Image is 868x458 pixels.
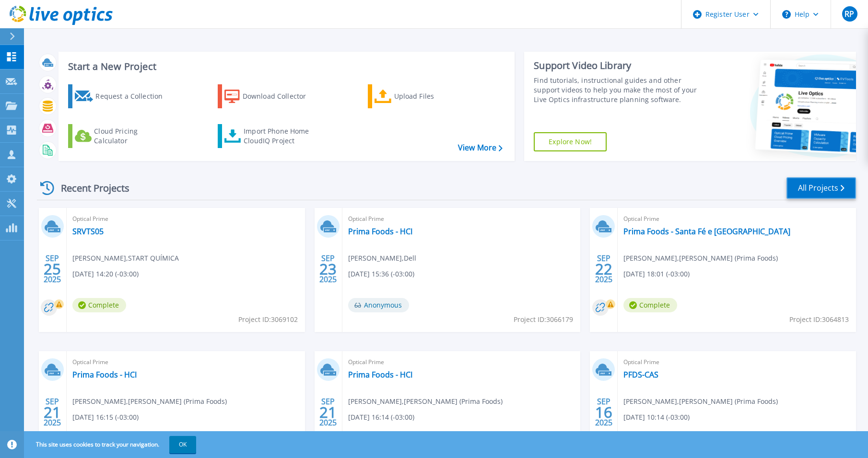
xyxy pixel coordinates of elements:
[786,177,856,199] a: All Projects
[319,408,337,416] span: 21
[623,370,658,379] a: PFDS-CAS
[595,252,613,286] div: SEP 2025
[623,227,790,236] a: Prima Foods - Santa Fé e [GEOGRAPHIC_DATA]
[72,396,227,407] span: [PERSON_NAME] , [PERSON_NAME] (Prima Foods)
[368,84,475,108] a: Upload Files
[595,265,612,273] span: 22
[44,408,61,416] span: 21
[348,370,412,379] a: Prima Foods - HCI
[238,314,298,325] span: Project ID: 3069102
[623,298,677,312] span: Complete
[72,412,139,423] span: [DATE] 16:15 (-03:00)
[623,214,850,224] span: Optical Prime
[72,357,299,367] span: Optical Prime
[72,227,104,236] a: SRVTS05
[623,253,778,263] span: [PERSON_NAME] , [PERSON_NAME] (Prima Foods)
[623,412,690,423] span: [DATE] 10:14 (-03:00)
[68,84,175,108] a: Request a Collection
[319,395,337,430] div: SEP 2025
[348,357,575,367] span: Optical Prime
[534,76,702,104] div: Find tutorials, instructional guides and other support videos to help you make the most of your L...
[845,10,854,18] span: RP
[243,87,319,106] div: Download Collector
[72,370,137,379] a: Prima Foods - HCI
[514,314,573,325] span: Project ID: 3066179
[169,436,196,453] button: OK
[623,357,850,367] span: Optical Prime
[534,132,607,151] a: Explore Now!
[319,252,337,286] div: SEP 2025
[348,298,409,312] span: Anonymous
[348,214,575,224] span: Optical Prime
[68,61,502,72] h3: Start a New Project
[458,143,503,152] a: View More
[244,126,318,146] div: Import Phone Home CloudIQ Project
[348,412,414,423] span: [DATE] 16:14 (-03:00)
[72,214,299,224] span: Optical Prime
[319,265,337,273] span: 23
[534,59,702,72] div: Support Video Library
[348,396,503,407] span: [PERSON_NAME] , [PERSON_NAME] (Prima Foods)
[623,269,690,279] span: [DATE] 18:01 (-03:00)
[43,252,61,286] div: SEP 2025
[348,227,412,236] a: Prima Foods - HCI
[218,84,325,108] a: Download Collector
[95,87,172,106] div: Request a Collection
[348,253,416,263] span: [PERSON_NAME] , Dell
[595,395,613,430] div: SEP 2025
[72,269,139,279] span: [DATE] 14:20 (-03:00)
[68,124,175,148] a: Cloud Pricing Calculator
[394,87,471,106] div: Upload Files
[595,408,612,416] span: 16
[72,253,179,263] span: [PERSON_NAME] , START QUÍMICA
[44,265,61,273] span: 25
[72,298,126,312] span: Complete
[37,176,142,200] div: Recent Projects
[789,314,849,325] span: Project ID: 3064813
[94,126,171,146] div: Cloud Pricing Calculator
[43,395,61,430] div: SEP 2025
[348,269,414,279] span: [DATE] 15:36 (-03:00)
[26,436,196,453] span: This site uses cookies to track your navigation.
[623,396,778,407] span: [PERSON_NAME] , [PERSON_NAME] (Prima Foods)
